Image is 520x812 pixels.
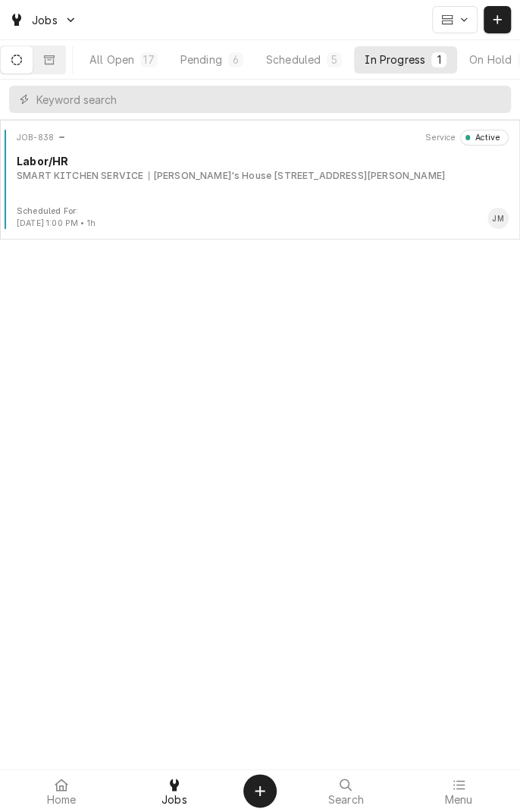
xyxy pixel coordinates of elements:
[330,52,339,67] div: 5
[17,169,509,183] div: Object Subtext
[47,794,77,806] span: Home
[6,130,514,145] div: Card Header
[487,208,509,229] div: Jason Marroquin's Avatar
[266,52,321,67] div: Scheduled
[328,794,364,806] span: Search
[6,153,514,183] div: Card Body
[487,208,509,229] div: JM
[243,774,277,807] button: Create Object
[231,52,240,67] div: 6
[17,218,96,228] span: [DATE] 1:00 PM • 1h
[434,52,443,67] div: 1
[161,794,187,806] span: Jobs
[444,794,472,806] span: Menu
[6,205,514,230] div: Card Footer
[119,773,230,809] a: Jobs
[143,52,154,67] div: 17
[17,205,96,230] div: Card Footer Extra Context
[290,773,402,809] a: Search
[403,773,515,809] a: Menu
[365,52,425,67] div: In Progress
[17,205,96,218] div: Object Extra Context Footer Label
[425,130,509,145] div: Card Header Secondary Content
[180,52,222,67] div: Pending
[32,12,58,28] span: Jobs
[149,169,445,183] div: Object Subtext Secondary
[470,132,500,144] div: Active
[17,153,509,169] div: Object Title
[6,773,117,809] a: Home
[89,52,134,67] div: All Open
[17,132,54,144] div: Object ID
[460,130,509,145] div: Object Status
[3,8,83,33] a: Go to Jobs
[469,52,512,67] div: On Hold
[36,86,503,113] input: Keyword search
[17,169,143,183] div: Object Subtext Primary
[17,130,66,145] div: Card Header Primary Content
[487,208,509,229] div: Card Footer Primary Content
[17,218,96,230] div: Object Extra Context Footer Value
[425,132,456,144] div: Object Extra Context Header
